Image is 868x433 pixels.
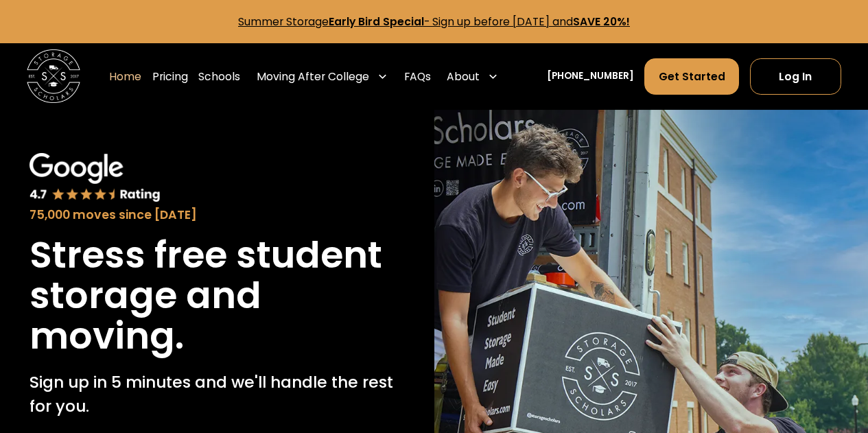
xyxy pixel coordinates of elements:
div: About [441,58,504,95]
a: Schools [198,58,240,95]
a: Summer StorageEarly Bird Special- Sign up before [DATE] andSAVE 20%! [238,14,630,29]
div: Moving After College [257,69,369,84]
a: [PHONE_NUMBER] [547,69,634,84]
a: home [27,49,80,103]
a: FAQs [404,58,431,95]
a: Log In [750,58,841,95]
img: Google 4.7 star rating [30,153,161,203]
strong: SAVE 20%! [573,14,630,29]
h1: Stress free student storage and moving. [30,235,405,356]
div: About [447,69,480,84]
a: Get Started [644,58,739,95]
a: Home [109,58,141,95]
strong: Early Bird Special [329,14,424,29]
p: Sign up in 5 minutes and we'll handle the rest for you. [30,370,405,418]
img: Storage Scholars main logo [27,49,80,103]
div: Moving After College [251,58,393,95]
div: 75,000 moves since [DATE] [30,206,405,224]
a: Pricing [152,58,188,95]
